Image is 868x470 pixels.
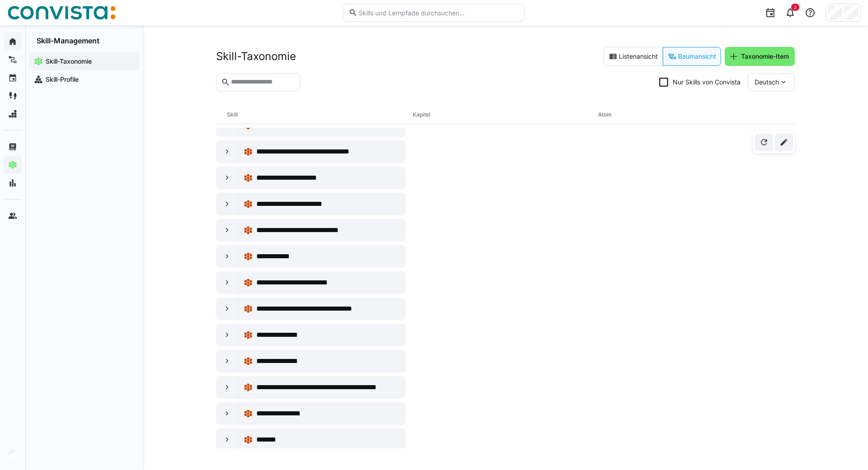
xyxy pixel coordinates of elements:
[227,106,413,124] div: Skill
[663,47,721,66] eds-button-option: Baumansicht
[598,106,784,124] div: Atom
[659,78,741,87] eds-checkbox: Nur Skills von Convista
[725,47,795,66] button: Taxonomie-Item
[794,5,797,10] span: 2
[358,9,519,17] input: Skills und Lernpfade durchsuchen…
[413,106,599,124] div: Kapitel
[216,50,296,63] h2: Skill-Taxonomie
[604,47,663,66] eds-button-option: Listenansicht
[740,52,790,61] span: Taxonomie-Item
[755,78,779,87] span: Deutsch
